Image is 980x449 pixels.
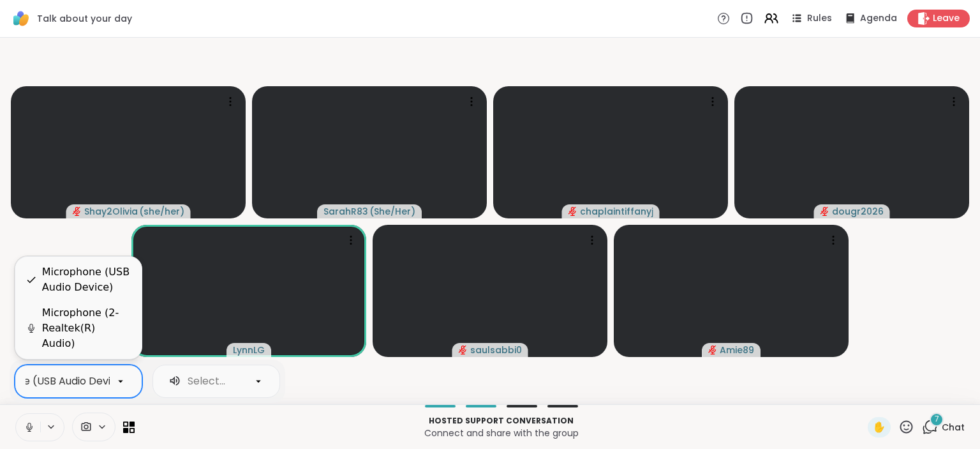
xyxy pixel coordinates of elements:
span: LynnLG [233,344,265,356]
div: Select... [188,374,225,389]
span: chaplaintiffanyj [580,205,653,218]
span: Rules [807,12,832,25]
span: saulsabbi0 [470,344,522,356]
span: Agenda [860,12,897,25]
span: Amie89 [720,344,754,356]
span: audio-muted [708,346,717,354]
span: Talk about your day [37,12,132,25]
span: 7 [935,414,939,425]
span: audio-muted [820,207,829,216]
span: Chat [942,421,965,434]
span: SarahR83 [323,205,368,218]
div: Microphone (2- Realtek(R) Audio) [42,305,131,351]
span: ( she/her ) [139,205,184,218]
span: Leave [933,12,960,25]
div: Microphone (USB Audio Device) [42,264,131,295]
span: audio-muted [73,207,82,216]
span: audio-muted [459,346,468,354]
span: dougr2026 [832,205,884,218]
span: ✋ [873,420,886,435]
img: ShareWell Logomark [10,8,32,29]
p: Connect and share with the group [142,427,860,439]
p: Hosted support conversation [142,415,860,427]
span: audio-muted [568,207,577,216]
span: ( She/Her ) [369,205,415,218]
span: Shay2Olivia [84,205,138,218]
